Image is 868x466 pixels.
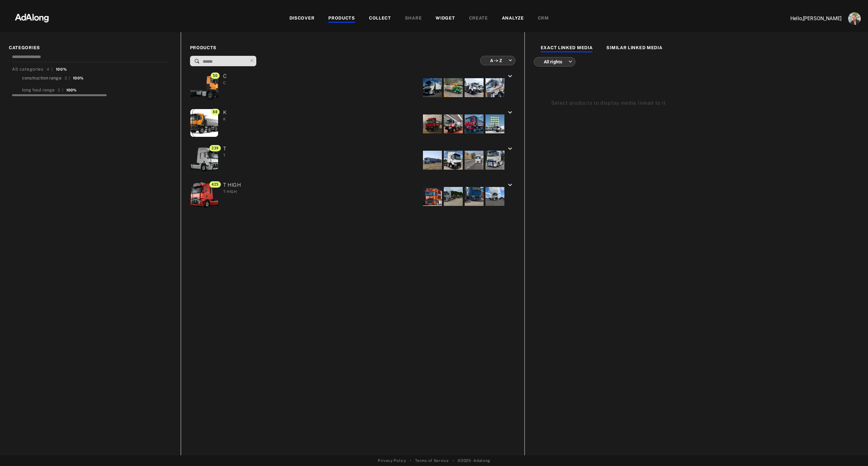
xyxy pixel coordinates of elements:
[47,67,53,72] div: 4 |
[847,11,862,26] button: Account settings
[502,15,524,22] div: ANALYZE
[12,66,67,73] div: All categories
[486,52,512,69] div: A -> Z
[836,436,868,466] iframe: Chat Widget
[186,182,225,209] img: p038718_0.png
[506,145,514,153] i: keyboard_arrow_down
[210,181,221,188] span: 425
[848,12,861,25] img: ACg8ocLjEk1irI4XXb49MzUGwa4F_C3PpCyg-3CPbiuLEZrYEA=s96-c
[551,99,842,107] div: Select products to display media linked to it
[541,44,593,52] div: EXACT LINKED MEDIA
[9,44,172,51] span: CATEGORIES
[58,87,63,93] div: 2 |
[22,87,55,93] div: long haul range
[506,73,514,80] i: keyboard_arrow_down
[186,145,225,173] img: p038786_0.png
[4,8,60,27] img: 63233d7d88ed69de3c212112c67096b6.png
[223,80,227,86] div: C
[56,67,67,72] div: 100%
[211,109,219,115] span: 88
[369,15,391,22] div: COLLECT
[378,458,406,463] a: Privacy Policy
[66,87,77,93] div: 100%
[211,73,219,79] span: 50
[506,181,514,189] i: keyboard_arrow_down
[65,75,70,81] div: 2 |
[210,145,221,151] span: 339
[538,15,549,22] div: CRM
[410,458,412,463] span: •
[436,15,455,22] div: WIDGET
[187,109,224,137] img: K_0.png
[506,109,514,116] i: keyboard_arrow_down
[453,458,454,463] span: •
[22,75,62,81] div: construction range
[469,15,488,22] div: CREATE
[289,15,315,22] div: DISCOVER
[606,44,662,52] div: SIMILAR LINKED MEDIA
[415,458,449,463] a: Terms of Service
[73,75,83,81] div: 100%
[223,116,227,122] div: K
[223,153,226,158] div: T
[182,73,229,101] img: p038794_0.png
[405,15,422,22] div: SHARE
[328,15,355,22] div: PRODUCTS
[223,189,241,195] div: T HIGH
[539,53,572,70] div: All rights
[778,15,841,22] p: Hello, [PERSON_NAME]
[190,44,515,51] span: PRODUCTS
[458,458,490,463] span: © 2025 - Adalong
